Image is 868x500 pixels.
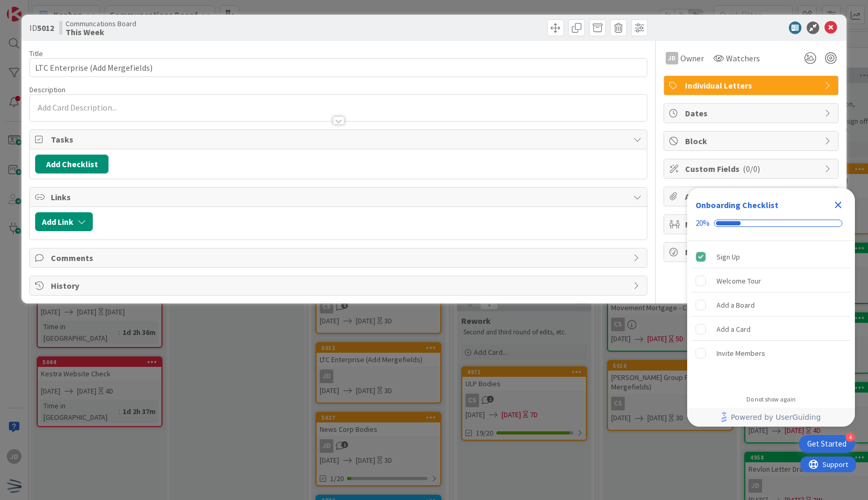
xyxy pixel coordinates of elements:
div: 4 [845,432,855,442]
span: Watchers [726,52,760,64]
div: Open Get Started checklist, remaining modules: 4 [799,435,855,453]
div: Welcome Tour is incomplete. [691,269,851,292]
button: Add Link [35,212,93,231]
span: ( 0/0 ) [743,164,760,174]
span: Individual Letters [685,79,819,92]
div: Add a Card [717,323,751,335]
div: Add a Card is incomplete. [691,318,851,341]
div: Sign Up is complete. [691,245,851,268]
span: Support [22,2,48,14]
span: Owner [680,52,704,64]
div: 20% [696,219,710,228]
span: Comments [51,252,627,264]
button: Add Checklist [35,155,108,173]
div: Add a Board [717,299,755,311]
div: Checklist progress: 20% [696,219,847,228]
span: Links [51,191,627,203]
div: Onboarding Checklist [696,199,778,211]
span: Attachments [685,190,819,203]
span: Block [685,135,819,147]
span: History [51,279,627,292]
span: Communcations Board [66,19,136,28]
span: Tasks [51,133,627,146]
span: Mirrors [685,218,819,231]
span: Powered by UserGuiding [731,411,821,423]
div: Invite Members is incomplete. [691,342,851,365]
div: Sign Up [717,251,740,263]
label: Title [29,49,43,58]
div: Do not show again [746,395,796,404]
b: 5012 [37,23,54,33]
span: Dates [685,107,819,119]
div: Close Checklist [830,197,847,213]
div: Get Started [807,439,847,449]
div: Footer [687,408,855,427]
input: type card name here... [29,58,647,77]
div: Checklist Container [687,188,855,427]
span: ID [29,21,54,34]
div: Add a Board is incomplete. [691,294,851,317]
span: Custom Fields [685,162,819,175]
div: Checklist items [687,241,855,388]
span: Description [29,85,66,94]
div: JD [666,52,678,64]
b: This Week [66,28,136,36]
div: Welcome Tour [717,275,761,287]
a: Powered by UserGuiding [692,408,850,427]
span: Metrics [685,246,819,258]
div: Invite Members [717,347,765,360]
